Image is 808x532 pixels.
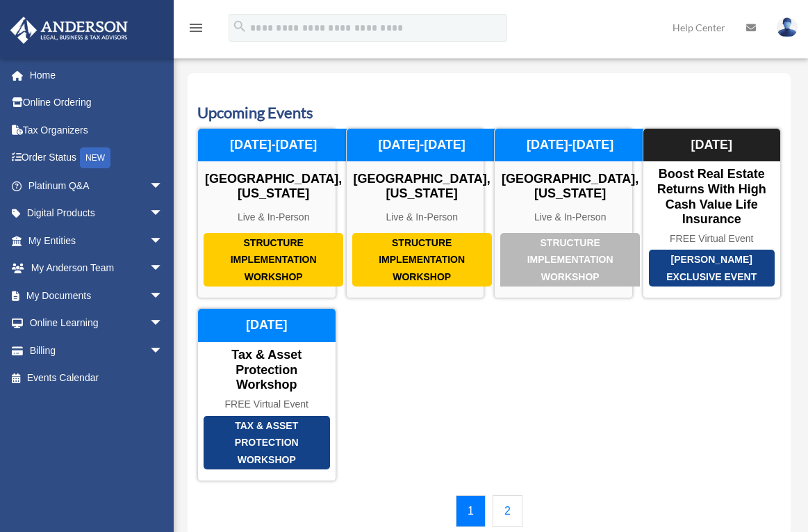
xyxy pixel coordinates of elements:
div: [GEOGRAPHIC_DATA], [US_STATE] [495,172,645,202]
div: [PERSON_NAME] Exclusive Event [649,250,775,287]
div: Structure Implementation Workshop [352,233,492,287]
span: arrow_drop_down [149,200,177,228]
a: My Entitiesarrow_drop_down [10,227,184,255]
a: Billingarrow_drop_down [10,337,184,364]
div: [GEOGRAPHIC_DATA], [US_STATE] [347,172,497,202]
a: Online Learningarrow_drop_down [10,309,184,337]
i: search [232,19,247,34]
a: [PERSON_NAME] Exclusive Event Boost Real Estate Returns with High Cash Value Life Insurance FREE ... [643,128,782,299]
a: Tax & Asset Protection Workshop Tax & Asset Protection Workshop FREE Virtual Event [DATE] [197,308,336,481]
div: Boost Real Estate Returns with High Cash Value Life Insurance [643,167,781,227]
div: NEW [80,147,110,168]
div: [DATE]-[DATE] [198,129,349,162]
img: Anderson Advisors Platinum Portal [6,17,132,44]
span: arrow_drop_down [149,172,177,200]
div: Live & In-Person [495,211,645,223]
span: arrow_drop_down [149,255,177,283]
span: arrow_drop_down [149,337,177,365]
a: Home [10,61,184,89]
a: Platinum Q&Aarrow_drop_down [10,172,184,200]
div: Tax & Asset Protection Workshop [204,416,330,470]
div: Structure Implementation Workshop [204,233,343,287]
div: Structure Implementation Workshop [500,233,640,287]
div: [DATE] [198,309,336,342]
a: My Documentsarrow_drop_down [10,282,184,309]
div: [DATE]-[DATE] [495,129,645,162]
span: arrow_drop_down [149,309,177,338]
a: Order StatusNEW [10,144,184,172]
a: Digital Productsarrow_drop_down [10,200,184,227]
a: menu [188,24,204,36]
a: Structure Implementation Workshop [GEOGRAPHIC_DATA], [US_STATE] Live & In-Person [DATE]-[DATE] [197,128,336,299]
div: [DATE]-[DATE] [347,129,497,162]
div: Live & In-Person [198,211,349,223]
a: Structure Implementation Workshop [GEOGRAPHIC_DATA], [US_STATE] Live & In-Person [DATE]-[DATE] [346,128,485,299]
a: 1 [456,495,486,527]
a: My Anderson Teamarrow_drop_down [10,255,184,282]
a: Events Calendar [10,364,177,392]
span: arrow_drop_down [149,227,177,255]
span: arrow_drop_down [149,282,177,310]
a: Structure Implementation Workshop [GEOGRAPHIC_DATA], [US_STATE] Live & In-Person [DATE]-[DATE] [494,128,633,299]
div: Live & In-Person [347,211,497,223]
img: User Pic [777,17,798,38]
div: FREE Virtual Event [198,398,336,410]
h3: Upcoming Events [197,102,781,124]
a: Tax Organizers [10,116,184,144]
div: FREE Virtual Event [643,233,781,245]
div: Tax & Asset Protection Workshop [198,348,336,393]
a: 2 [493,495,522,527]
div: [DATE] [643,129,781,162]
a: Online Ordering [10,89,184,117]
i: menu [188,19,204,36]
div: [GEOGRAPHIC_DATA], [US_STATE] [198,172,349,202]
